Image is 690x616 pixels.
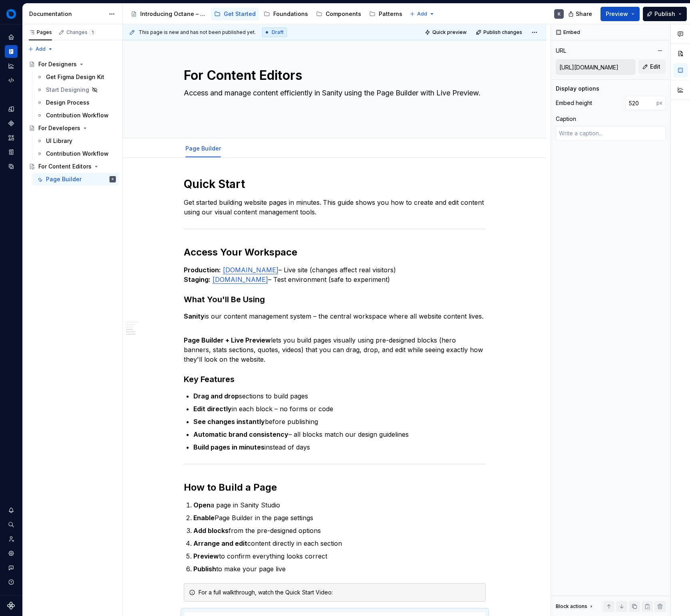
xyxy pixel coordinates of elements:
[193,392,239,400] strong: Drag and drop
[260,8,311,20] a: Foundations
[46,73,104,81] div: Get Figma Design Kit
[193,513,486,523] p: Page Builder in the page settings
[33,96,119,109] a: Design Process
[5,103,18,115] a: Design tokens
[193,565,216,573] strong: Publish
[5,518,18,531] button: Search ⌘K
[185,145,221,152] a: Page Builder
[184,265,486,284] p: – Live site (changes affect real visitors) – Test environment (safe to experiment)
[46,175,82,183] div: Page Builder
[5,547,18,560] a: Settings
[211,8,259,20] a: Get Started
[184,294,486,305] h3: What You'll Be Using
[184,374,486,385] h3: Key Features
[626,96,656,110] input: 100
[184,312,205,320] strong: Sanity
[213,275,268,283] a: [DOMAIN_NAME]
[193,539,486,548] p: content directly in each section
[46,111,109,119] div: Contribution Workflow
[606,10,628,18] span: Preview
[556,99,592,107] div: Embed height
[193,405,232,413] strong: Edit directly
[127,8,209,20] a: Introducing Octane – a single source of truth for brand, design, and content.
[223,266,278,274] a: [DOMAIN_NAME]
[26,44,56,55] button: Add
[5,131,18,144] a: Assets
[127,6,406,22] div: Page tree
[224,10,256,18] div: Get Started
[184,311,486,321] p: is our content management system – the central workspace where all website content lives.
[193,417,486,426] p: before publishing
[272,29,284,36] span: Draft
[182,87,484,119] textarea: Access and manage content efficiently in Sanity using the Page Builder with Live Preview.
[193,430,486,439] p: – all blocks match our design guidelines
[273,10,308,18] div: Foundations
[656,100,662,106] p: px
[182,66,484,85] textarea: For Content Editors
[407,8,437,20] button: Add
[5,31,18,44] a: Home
[46,137,72,145] div: UI Library
[193,430,288,438] strong: Automatic brand consistency
[46,150,109,158] div: Contribution Workflow
[483,29,522,36] span: Publish changes
[184,275,211,283] strong: Staging:
[326,10,361,18] div: Components
[473,27,526,38] button: Publish changes
[564,7,597,21] button: Share
[38,162,91,170] div: For Content Editors
[184,326,486,364] p: lets you build pages visually using pre-designed blocks (hero banners, stats sections, quotes, vi...
[184,198,486,217] p: Get started building website pages in minutes. This guide shows you how to create and edit conten...
[184,246,486,259] h2: Access Your Workspace
[89,29,95,36] span: 1
[38,124,80,132] div: For Developers
[193,442,486,452] p: instead of days
[643,7,687,21] button: Publish
[66,29,95,36] div: Changes
[5,504,18,517] div: Notifications
[638,59,666,74] button: Edit
[193,500,486,510] p: a page in Sanity Studio
[199,588,481,596] div: For a full walkthrough, watch the Quick Start Video:
[182,140,224,156] div: Page Builder
[184,177,486,191] h1: Quick Start
[5,146,18,158] a: Storybook stories
[33,83,119,96] a: Start Designing
[193,514,215,522] strong: Enable
[193,526,486,535] p: from the pre-designed options
[33,135,119,147] a: UI Library
[184,481,486,494] h2: How to Build a Page
[193,418,265,426] strong: See changes instantly
[366,8,406,20] a: Patterns
[26,122,119,135] a: For Developers
[6,9,16,19] img: 26998d5e-8903-4050-8939-6da79a9ddf72.png
[5,533,18,545] a: Invite team
[5,160,18,173] div: Data sources
[112,175,114,183] div: K
[5,59,18,72] a: Analytics
[26,58,119,71] a: For Designers
[193,564,486,574] p: to make your page live
[556,601,595,612] div: Block actions
[7,602,15,610] svg: Supernova Logo
[29,29,52,36] div: Pages
[576,10,592,18] span: Share
[5,561,18,574] div: Contact support
[184,266,221,274] strong: Production:
[140,10,206,18] div: Introducing Octane – a single source of truth for brand, design, and content.
[193,539,247,547] strong: Arrange and edit
[556,47,566,55] div: URL
[193,404,486,414] p: in each block – no forms or code
[193,501,211,509] strong: Open
[5,74,18,87] a: Code automation
[5,117,18,130] a: Components
[33,147,119,160] a: Contribution Workflow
